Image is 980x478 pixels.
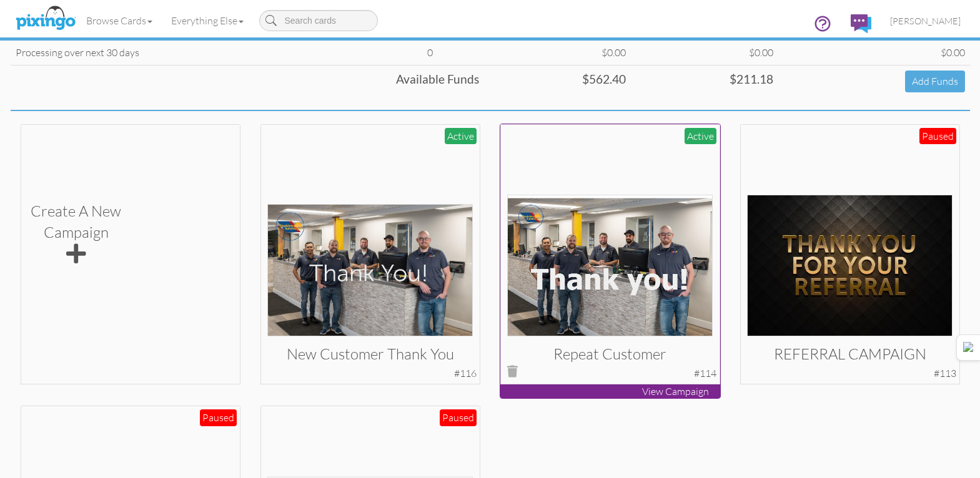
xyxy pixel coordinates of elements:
div: Paused [200,409,237,426]
div: Create a new Campaign [31,200,121,268]
td: $0.00 [631,40,778,65]
p: View Campaign [500,384,720,399]
a: Add Funds [905,71,965,92]
td: $562.40 [484,65,631,97]
div: Paused [919,128,956,145]
a: [PERSON_NAME] [881,5,970,37]
span: [PERSON_NAME] [890,16,961,26]
img: 110686-1-1706223091797-ef122b298b5fbd2b-qa.jpg [747,195,953,336]
div: Paused [440,409,477,426]
div: #114 [694,366,716,381]
td: 0 [376,40,483,65]
td: Processing over next 30 days [11,40,377,65]
img: comments.svg [851,14,871,33]
div: Active [445,128,477,145]
td: Available Funds [11,65,484,97]
img: Detect Auto [963,342,974,353]
td: $0.00 [778,40,970,65]
img: 113352-1-1711554205526-771a72a44d76862e-qa.jpg [507,195,713,336]
a: Browse Cards [77,5,162,36]
h3: Repeat customer [517,346,703,362]
a: Everything Else [162,5,253,36]
td: $211.18 [631,65,778,97]
img: pixingo logo [12,3,79,34]
div: #113 [934,366,956,381]
h3: New Customer Thank You [277,346,463,362]
h3: REFERRAL CAMPAIGN [756,346,943,362]
input: Search cards [259,10,378,31]
div: Active [685,128,716,145]
img: 113423-1-1711699226175-522fe32e714844b3-qa.jpg [267,204,473,336]
td: $0.00 [484,40,631,65]
div: #116 [454,366,477,381]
